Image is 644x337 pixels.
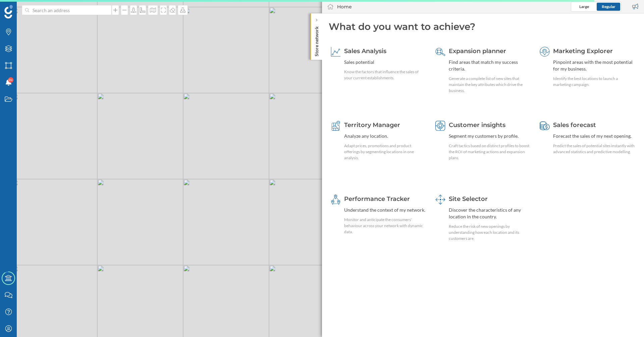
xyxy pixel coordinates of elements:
[553,76,635,88] div: Identify the best locations to launch a marketing campaign.
[553,121,596,129] span: Sales forecast
[449,195,488,203] span: Site Selector
[344,133,426,139] div: Analyze any location.
[435,47,445,57] img: search-areas.svg
[449,59,531,72] div: Find areas that match my success criteria.
[344,47,386,55] span: Sales Analysis
[449,133,531,139] div: Segment my customers by profile.
[553,133,635,139] div: Forecast the sales of my next opening.
[449,121,505,129] span: Customer insights
[540,47,550,57] img: explorer.svg
[331,121,341,131] img: territory-manager.svg
[449,76,531,94] div: Generate a complete list of new sites that maintain the key attributes which drive the business.
[344,121,400,129] span: Territory Manager
[449,223,531,242] div: Reduce the risk of new openings by understanding how each location and its customers are.
[331,195,341,205] img: monitoring-360.svg
[435,195,445,205] img: dashboards-manager.svg
[337,3,352,10] div: Home
[344,195,410,203] span: Performance Tracker
[344,143,426,161] div: Adapt prices, promotions and product offerings by segmenting locations in one analysis.
[602,4,615,9] span: Regular
[449,47,506,55] span: Expansion planner
[4,5,13,18] img: Geoblink Logo
[449,207,531,220] div: Discover the characteristics of any location in the country.
[344,217,426,235] div: Monitor and anticipate the consumers' behaviour across your network with dynamic data.
[344,207,426,213] div: Understand the context of my network.
[313,24,320,56] p: Store network
[553,47,613,55] span: Marketing Explorer
[449,143,531,161] div: Craft tactics based on distinct profiles to boost the ROI of marketing actions and expansion plans.
[553,143,635,155] div: Predict the sales of potential sites instantly with advanced statistics and predictive modelling.
[435,121,445,131] img: customer-intelligence.svg
[579,4,589,9] span: Large
[553,59,635,72] div: Pinpoint areas with the most potential for my business.
[344,59,426,66] div: Sales potential
[331,47,341,57] img: sales-explainer.svg
[329,20,637,33] div: What do you want to achieve?
[540,121,550,131] img: sales-forecast.svg
[344,69,426,81] div: Know the factors that influence the sales of your current establishments.
[9,77,13,83] span: 9+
